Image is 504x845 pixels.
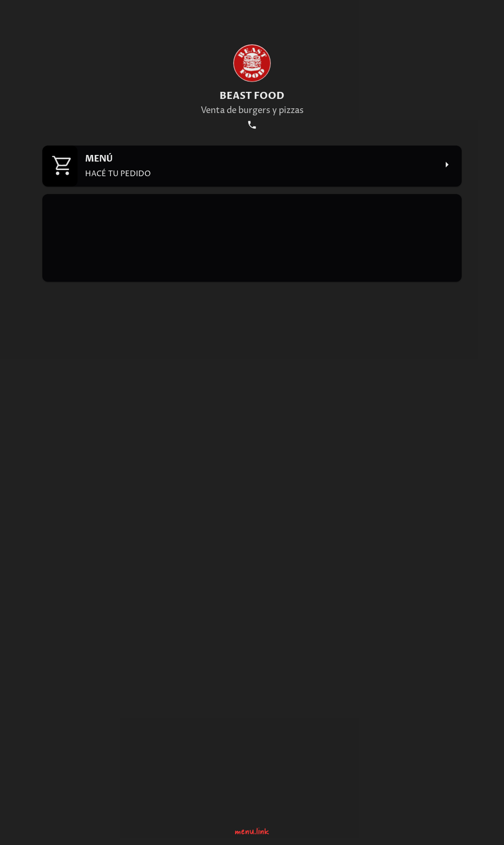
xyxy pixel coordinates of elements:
a: Menu Link Logo [235,821,269,837]
h2: MENÚ [85,153,436,165]
p: HACÉ TU PEDIDO [85,169,436,179]
a: social-link-PHONE [245,118,259,131]
h1: BEAST FOOD [201,89,304,103]
p: Venta de burgers y pizzas [201,105,304,116]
